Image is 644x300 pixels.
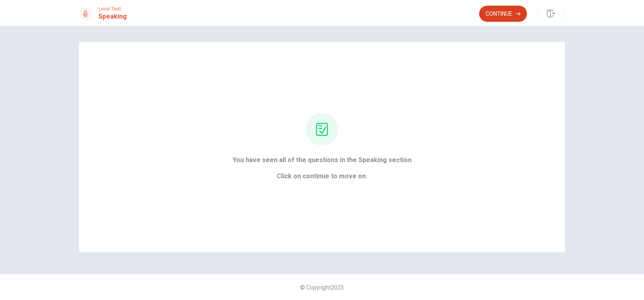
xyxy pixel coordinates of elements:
button: Continue [479,6,527,22]
h1: Speaking [98,12,127,21]
span: © Copyright 2025 [300,284,344,291]
span: Level Test [98,6,127,12]
span: You have seen all of the questions in the Speaking section [232,155,412,165]
span: Click on continue to move on. [232,171,412,181]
